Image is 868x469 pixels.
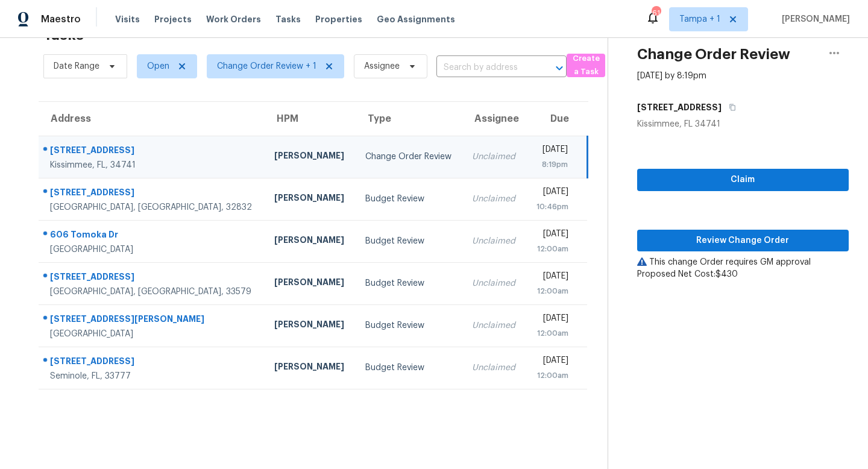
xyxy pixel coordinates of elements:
[637,169,849,191] button: Claim
[536,370,569,382] div: 12:00am
[50,186,255,201] div: [STREET_ADDRESS]
[365,235,453,247] div: Budget Review
[364,60,400,72] span: Assignee
[50,244,255,256] div: [GEOGRAPHIC_DATA]
[377,13,455,25] span: Geo Assignments
[356,102,463,136] th: Type
[365,151,453,163] div: Change Order Review
[50,328,255,340] div: [GEOGRAPHIC_DATA]
[315,13,362,25] span: Properties
[50,228,255,244] div: 606 Tomoka Dr
[365,193,453,205] div: Budget Review
[637,256,849,268] div: This change Order requires GM approval
[274,318,345,333] div: [PERSON_NAME]
[637,101,722,113] h5: [STREET_ADDRESS]
[50,201,255,213] div: [GEOGRAPHIC_DATA], [GEOGRAPHIC_DATA], 32832
[472,362,517,374] div: Unclaimed
[526,102,588,136] th: Due
[462,102,526,136] th: Assignee
[536,186,569,201] div: [DATE]
[536,243,569,255] div: 12:00am
[50,286,255,298] div: [GEOGRAPHIC_DATA], [GEOGRAPHIC_DATA], 33579
[472,319,517,332] div: Unclaimed
[472,277,517,289] div: Unclaimed
[365,319,453,332] div: Budget Review
[217,60,316,72] span: Change Order Review + 1
[43,29,84,41] h2: Tasks
[365,362,453,374] div: Budget Review
[50,313,255,328] div: [STREET_ADDRESS][PERSON_NAME]
[536,354,569,370] div: [DATE]
[536,285,569,297] div: 12:00am
[536,312,569,327] div: [DATE]
[637,268,849,280] div: Proposed Net Cost: $430
[722,96,738,118] button: Copy Address
[50,144,255,159] div: [STREET_ADDRESS]
[536,228,569,243] div: [DATE]
[265,102,355,136] th: HPM
[275,15,301,24] span: Tasks
[652,7,660,19] div: 61
[50,355,255,370] div: [STREET_ADDRESS]
[274,360,345,376] div: [PERSON_NAME]
[536,201,569,213] div: 10:46pm
[637,118,849,130] div: Kissimmee, FL 34741
[679,13,720,25] span: Tampa + 1
[536,270,569,285] div: [DATE]
[274,234,345,249] div: [PERSON_NAME]
[154,13,192,25] span: Projects
[536,327,569,339] div: 12:00am
[50,370,255,382] div: Seminole, FL, 33777
[637,70,706,82] div: [DATE] by 8:19pm
[274,192,345,207] div: [PERSON_NAME]
[567,54,605,77] button: Create a Task
[472,151,517,163] div: Unclaimed
[39,102,265,136] th: Address
[50,159,255,171] div: Kissimmee, FL, 34741
[436,58,533,77] input: Search by address
[206,13,261,25] span: Work Orders
[472,235,517,247] div: Unclaimed
[50,271,255,286] div: [STREET_ADDRESS]
[274,150,345,165] div: [PERSON_NAME]
[637,48,790,60] h2: Change Order Review
[637,230,849,252] button: Review Change Order
[647,172,839,187] span: Claim
[274,276,345,291] div: [PERSON_NAME]
[573,52,599,80] span: Create a Task
[777,13,850,25] span: [PERSON_NAME]
[115,13,140,25] span: Visits
[472,193,517,205] div: Unclaimed
[147,60,169,72] span: Open
[536,143,568,159] div: [DATE]
[41,13,81,25] span: Maestro
[647,233,839,248] span: Review Change Order
[54,60,99,72] span: Date Range
[551,60,568,77] button: Open
[536,159,568,171] div: 8:19pm
[365,277,453,289] div: Budget Review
